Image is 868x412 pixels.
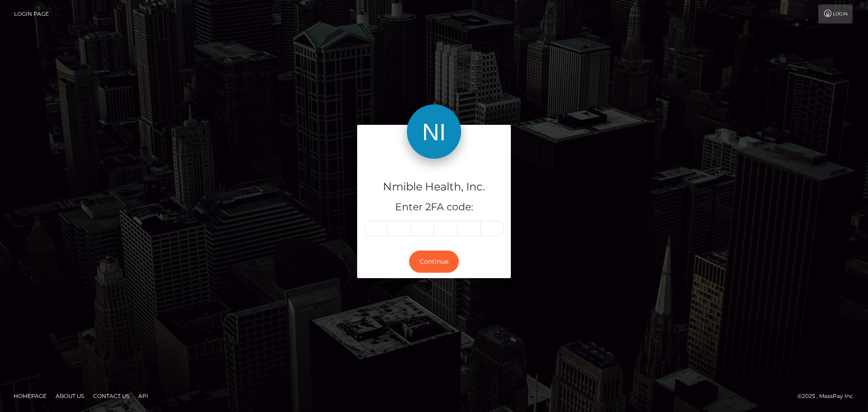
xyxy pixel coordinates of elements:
[10,389,50,403] a: Homepage
[409,251,459,273] button: Continue
[52,389,88,403] a: About Us
[14,5,49,24] a: Login Page
[364,179,504,195] h4: Nmible Health, Inc.
[407,104,461,159] img: Nmible Health, Inc.
[364,200,504,214] h5: Enter 2FA code:
[797,391,861,401] div: © 2025 , MassPay Inc.
[135,389,152,403] a: API
[818,5,853,24] a: Login
[90,389,133,403] a: Contact Us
